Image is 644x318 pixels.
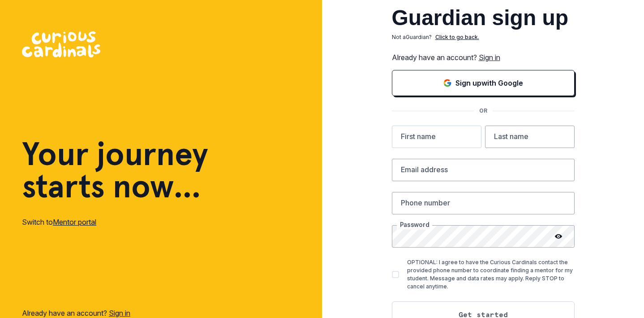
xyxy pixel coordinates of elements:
[407,258,575,291] p: OPTIONAL: I agree to have the Curious Cardinals contact the provided phone number to coordinate f...
[479,53,500,62] a: Sign in
[53,218,96,227] a: Mentor portal
[392,70,575,96] button: Sign in with Google (GSuite)
[474,107,493,115] p: OR
[109,309,130,318] a: Sign in
[392,33,432,41] p: Not a Guardian ?
[22,31,100,57] img: Curious Cardinals Logo
[22,138,208,202] h1: Your journey starts now...
[392,7,575,29] h2: Guardian sign up
[435,33,479,41] p: Click to go back.
[22,218,53,227] span: Switch to
[455,78,523,88] p: Sign up with Google
[392,52,575,63] p: Already have an account?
